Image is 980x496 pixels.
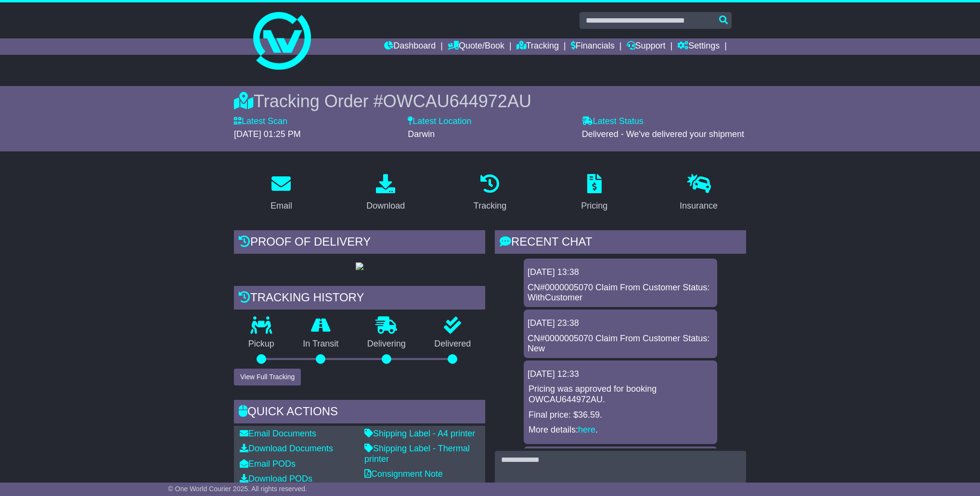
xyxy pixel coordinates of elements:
a: Financials [571,38,615,55]
div: CN#0000005070 Claim From Customer Status: New [528,334,713,354]
a: Email Documents [240,429,316,438]
a: Shipping Label - Thermal printer [364,444,470,464]
span: Darwin [408,129,435,139]
a: Download Documents [240,444,333,453]
a: Consignment Note [364,469,443,479]
p: More details: . [529,425,712,435]
a: Insurance [673,171,724,216]
div: RECENT CHAT [495,230,746,256]
p: Delivering [353,339,420,349]
a: Download PODs [240,474,312,484]
p: Delivered [420,339,486,349]
p: Pickup [234,339,289,349]
a: Tracking [516,38,559,55]
p: In Transit [289,339,353,349]
div: Insurance [680,199,718,212]
a: Support [627,38,666,55]
div: Quick Actions [234,400,485,426]
span: Delivered - We've delivered your shipment [582,129,744,139]
div: Pricing [581,199,607,212]
div: Download [366,199,405,212]
a: Download [360,171,411,216]
span: © One World Courier 2025. All rights reserved. [168,485,307,493]
span: [DATE] 01:25 PM [234,129,301,139]
div: Tracking history [234,286,485,312]
div: Tracking [474,199,506,212]
img: GetPodImage [356,262,363,270]
a: Pricing [575,171,614,216]
a: Dashboard [384,38,436,55]
a: Email [264,171,298,216]
a: Email PODs [240,459,296,469]
a: Tracking [467,171,513,216]
p: Pricing was approved for booking OWCAU644972AU. [529,384,712,405]
a: Shipping Label - A4 printer [364,429,475,438]
a: Settings [677,38,720,55]
div: [DATE] 12:33 [528,369,713,380]
a: here [578,425,595,434]
label: Latest Location [408,116,471,127]
div: [DATE] 23:38 [528,318,713,329]
label: Latest Scan [234,116,287,127]
div: Proof of Delivery [234,230,485,256]
div: Email [271,199,292,212]
div: [DATE] 13:38 [528,267,713,278]
button: View Full Tracking [234,369,301,385]
label: Latest Status [582,116,644,127]
div: CN#0000005070 Claim From Customer Status: WithCustomer [528,283,713,303]
div: Tracking Order # [234,91,746,112]
a: Quote/Book [448,38,504,55]
p: Final price: $36.59. [529,410,712,421]
span: OWCAU644972AU [383,91,531,111]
